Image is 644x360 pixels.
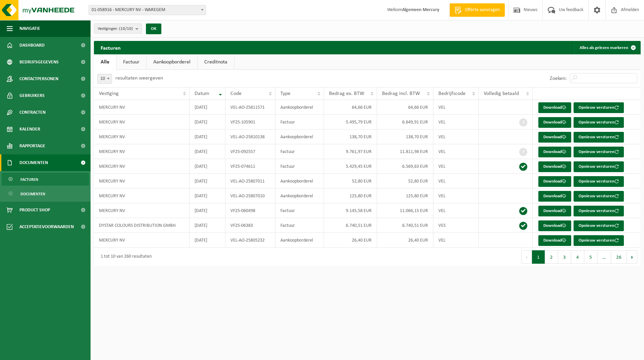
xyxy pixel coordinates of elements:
span: Datum [195,91,209,96]
td: VEL [433,203,479,218]
td: MERCURY NV [94,203,190,218]
label: Zoeken: [550,76,567,81]
a: Download [538,191,571,202]
td: VEL-AO-25810138 [225,130,275,144]
td: 26,40 EUR [377,233,433,248]
button: Opnieuw versturen [574,161,624,172]
td: [DATE] [190,144,225,159]
td: [DATE] [190,174,225,189]
span: Code [230,91,241,96]
span: Gebruikers [19,87,45,104]
td: Aankoopborderel [275,189,324,203]
button: 3 [558,250,571,264]
td: VEL-AO-25805232 [225,233,275,248]
a: Download [538,132,571,143]
button: 1 [532,250,545,264]
span: Bedrijfsgegevens [19,54,59,70]
td: 9.145,58 EUR [324,203,377,218]
td: VEL [433,144,479,159]
span: Bedrag incl. BTW [382,91,420,96]
span: Facturen [20,173,38,186]
td: 64,66 EUR [324,100,377,115]
div: 1 tot 10 van 260 resultaten [97,251,152,263]
td: 26,40 EUR [324,233,377,248]
strong: Algemeen Mercury [402,7,439,12]
span: 10 [97,74,112,84]
a: Factuur [116,54,146,70]
td: MERCURY NV [94,100,190,115]
button: Opnieuw versturen [574,206,624,216]
a: Download [538,117,571,128]
button: Alles als gelezen markeren [574,41,640,54]
td: Factuur [275,218,324,233]
a: Download [538,220,571,231]
td: MERCURY NV [94,115,190,130]
button: 2 [545,250,558,264]
a: Download [538,176,571,187]
td: Aankoopborderel [275,233,324,248]
span: Product Shop [19,202,50,218]
td: MERCURY NV [94,144,190,159]
td: Factuur [275,203,324,218]
button: Opnieuw versturen [574,220,624,231]
span: Acceptatievoorwaarden [19,218,74,235]
td: MERCURY NV [94,159,190,174]
td: VEL [433,159,479,174]
td: VEL [433,189,479,203]
td: DYSTAR COLOURS DISTRIBUTION GMBH [94,218,190,233]
button: Opnieuw versturen [574,176,624,187]
td: 125,80 EUR [377,189,433,203]
span: Volledig betaald [484,91,519,96]
td: MERCURY NV [94,174,190,189]
a: Download [538,147,571,157]
a: Alle [94,54,116,70]
td: 11.066,15 EUR [377,203,433,218]
button: Opnieuw versturen [574,132,624,143]
td: [DATE] [190,233,225,248]
td: 52,80 EUR [377,174,433,189]
td: VF25-105901 [225,115,275,130]
td: 6.740,51 EUR [377,218,433,233]
td: 6.740,51 EUR [324,218,377,233]
button: Next [627,250,637,264]
button: Vestigingen(10/10) [94,23,142,34]
button: Opnieuw versturen [574,191,624,202]
a: Download [538,161,571,172]
td: VEL-AO-25807011 [225,174,275,189]
a: Aankoopborderel [147,54,197,70]
span: Vestigingen [98,24,133,34]
td: VEL [433,174,479,189]
td: 5.495,79 EUR [324,115,377,130]
td: MERCURY NV [94,233,190,248]
td: Aankoopborderel [275,100,324,115]
td: VF25-060498 [225,203,275,218]
span: Rapportage [19,138,45,154]
button: 4 [571,250,584,264]
td: [DATE] [190,189,225,203]
span: Contracten [19,104,46,121]
button: Opnieuw versturen [574,235,624,246]
a: Creditnota [198,54,234,70]
td: VEL-AO-25807010 [225,189,275,203]
td: Factuur [275,159,324,174]
td: VF25-074611 [225,159,275,174]
button: Opnieuw versturen [574,147,624,157]
td: [DATE] [190,100,225,115]
td: VES [433,218,479,233]
span: Navigatie [19,20,40,37]
span: … [597,250,611,264]
a: Download [538,206,571,216]
td: 11.811,98 EUR [377,144,433,159]
span: Documenten [20,188,45,200]
td: [DATE] [190,115,225,130]
td: VF25-092557 [225,144,275,159]
td: [DATE] [190,130,225,144]
button: OK [146,23,161,34]
span: Bedrag ex. BTW [329,91,364,96]
span: 01-058916 - MERCURY NV - WAREGEM [89,5,206,15]
td: VEL [433,100,479,115]
td: [DATE] [190,218,225,233]
td: Factuur [275,115,324,130]
td: 64,66 EUR [377,100,433,115]
td: VEL [433,130,479,144]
